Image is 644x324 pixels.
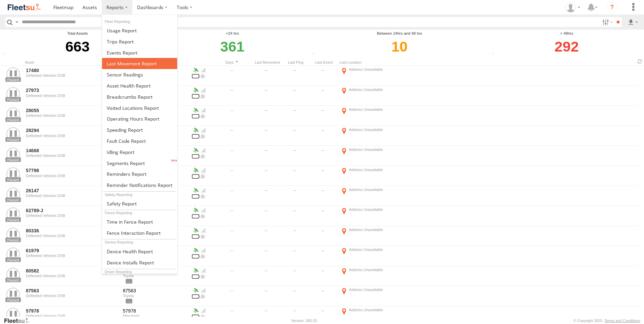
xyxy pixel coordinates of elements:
label: Click to View Event Location [340,227,424,245]
div: 57978 [123,308,188,314]
a: 26147 [26,188,118,194]
a: Terms and Conditions [605,319,640,323]
a: Visited Locations Report [102,102,177,114]
span: View Vehicle Details to show all tags [126,279,132,284]
div: Defleeted Vehicles DXB [26,234,118,238]
div: Last Event [311,60,337,65]
a: View Asset Details [6,188,20,201]
div: Defleeted Vehicles DXB [26,174,118,178]
div: Defleeted Vehicles DXB [26,94,118,98]
label: Click to View Event Location [340,187,424,205]
a: Reminders Report [102,169,177,180]
div: Click to filter last movement > 48hrs [490,36,643,57]
a: View Asset Details [6,268,20,281]
a: 27973 [26,87,118,93]
a: Time in Fences Report [102,216,177,227]
a: Segments Report [102,158,177,169]
a: View Asset Details [6,288,20,301]
div: Click to filter last movement within 24 hours [156,36,309,57]
a: Device Installs Report [102,257,177,268]
div: Number of devices that their last movement was greater than 48hrs [490,52,501,57]
a: 80582 [26,268,118,274]
a: View Asset Details [6,87,20,101]
label: Click to View Event Location [340,247,424,265]
a: View Asset Details [6,207,20,221]
div: Click to Sort [212,60,252,65]
span: Refresh [636,58,644,65]
div: Defleeted Vehicles DXB [26,214,118,218]
a: Full Events Report [102,47,177,58]
div: <24 hrs [156,31,309,36]
a: View Asset Details [6,228,20,241]
label: Search Filter Options [600,17,614,27]
a: Visit our Website [4,317,35,324]
a: Asset Health Report [102,80,177,91]
a: View Asset Details [6,107,20,121]
i: ? [607,2,617,13]
a: View Asset Details [6,167,20,181]
a: Fence Interaction Report [102,227,177,238]
a: View Asset Details [6,308,20,321]
label: Click to View Event Location [340,106,424,125]
div: Defleeted Vehicles DXB [26,314,118,318]
div: 663 [1,36,154,57]
div: Defleeted Vehicles DXB [26,274,118,278]
a: Last Movement Report [102,58,177,69]
div: Version: 305.03 [291,319,317,323]
label: Click to View Event Location [340,87,424,105]
a: Trips Report [102,36,177,47]
a: Safety Report [102,198,177,209]
a: Asset Operating Hours Report [102,113,177,124]
a: 62789-J [26,207,118,214]
a: Idling Report [102,147,177,158]
label: Click to View Event Location [340,66,424,85]
a: 57978 [26,308,118,314]
a: 17480 [26,67,118,73]
div: Defleeted Vehicles DXB [26,73,118,77]
div: Last Ping [283,60,309,65]
div: Mohammed Khalid [563,2,583,12]
div: Toyota [123,294,188,298]
div: Defleeted Vehicles DXB [26,294,118,298]
label: Click to View Event Location [340,206,424,225]
div: Defleeted Vehicles DXB [26,134,118,138]
a: 28055 [26,107,118,114]
div: © Copyright 2025 - [573,319,640,323]
label: Click to View Event Location [340,167,424,185]
span: View Vehicle Details to show all tags [126,299,132,303]
div: Number of devices that their last movement was between last 24 and 48 hours [311,52,321,57]
div: Mitsubishi [123,314,188,318]
a: View Asset Details [6,148,20,161]
a: Sensor Readings [102,69,177,80]
div: Defleeted Vehicles DXB [26,114,118,118]
label: Click to View Event Location [340,287,424,305]
a: Fault Code Report [102,135,177,147]
a: View Asset Details [6,67,20,81]
div: Total number of Enabled Assets [1,52,11,57]
a: 14668 [26,148,118,154]
div: 87563 [123,288,188,294]
a: 87563 [26,288,118,294]
label: Click to View Event Location [340,147,424,165]
label: Click to View Event Location [340,267,424,285]
div: Click to filter last movement between last 24 and 48 hours [311,36,488,57]
label: Click to View Event Location [340,127,424,145]
div: Last Location [340,60,424,65]
div: Defleeted Vehicles DXB [26,254,118,258]
a: Fleet Speed Report [102,124,177,135]
a: 28294 [26,127,118,133]
div: Toyota [123,274,188,278]
div: Between 24hrs and 48 hrs [311,31,488,36]
a: Service Reminder Notifications Report [102,180,177,191]
div: Defleeted Vehicles DXB [26,194,118,198]
a: Usage Report [102,25,177,36]
a: View Asset Details [6,127,20,141]
img: fleetsu-logo-horizontal.svg [7,3,42,12]
a: View Asset Details [6,248,20,261]
div: Total Assets [1,31,154,36]
label: Search Query [14,17,20,27]
div: Asset [25,60,119,65]
div: Click to Sort [255,60,280,65]
a: 61979 [26,248,118,254]
div: > 48hrs [490,31,643,36]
